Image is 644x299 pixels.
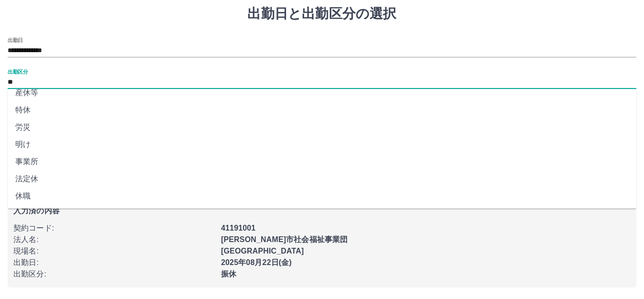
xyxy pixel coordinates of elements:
[8,101,636,119] li: 特休
[13,245,215,257] p: 現場名 :
[221,247,304,255] b: [GEOGRAPHIC_DATA]
[8,68,28,75] label: 出勤区分
[8,188,636,205] li: 休職
[13,268,215,280] p: 出勤区分 :
[13,234,215,245] p: 法人名 :
[8,84,636,101] li: 産休等
[221,235,348,244] b: [PERSON_NAME]市社会福祉事業団
[221,270,236,278] b: 振休
[8,119,636,136] li: 労災
[221,258,292,266] b: 2025年08月22日(金)
[8,36,23,44] label: 出勤日
[8,170,636,188] li: 法定休
[221,224,255,232] b: 41191001
[13,222,215,234] p: 契約コード :
[8,136,636,153] li: 明け
[8,153,636,170] li: 事業所
[8,6,636,22] h1: 出勤日と出勤区分の選択
[13,207,631,215] p: 入力済の内容
[13,257,215,268] p: 出勤日 :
